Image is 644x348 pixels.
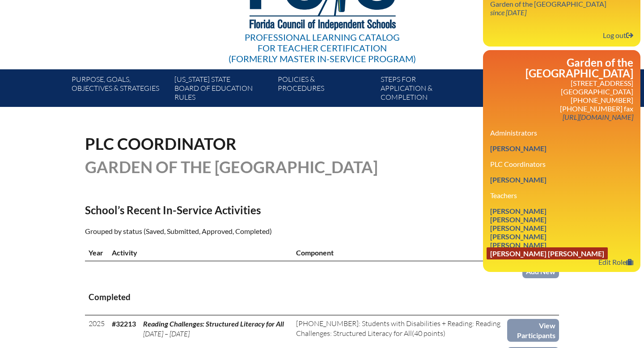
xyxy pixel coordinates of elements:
th: Year [85,244,108,261]
th: Component [292,244,507,261]
i: since [DATE] [490,8,526,17]
b: #32213 [112,319,136,328]
a: View Participants [507,319,559,342]
th: Activity [108,244,292,261]
h3: Administrators [490,128,633,137]
a: [PERSON_NAME] [PERSON_NAME] [487,247,608,259]
td: 2025 [85,315,108,344]
h3: Teachers [490,191,633,199]
span: for Teacher Certification [258,42,387,53]
span: Reading Challenges: Structured Literacy for All [143,319,284,328]
span: Garden of the [GEOGRAPHIC_DATA] [85,157,378,177]
p: [STREET_ADDRESS] [GEOGRAPHIC_DATA] [PHONE_NUMBER] [PHONE_NUMBER] fax [490,79,633,121]
a: [URL][DOMAIN_NAME] [559,111,637,123]
a: Purpose, goals,objectives & strategies [68,73,171,107]
svg: Log out [626,32,633,39]
a: [PERSON_NAME] [487,205,550,217]
a: [PERSON_NAME] [487,142,550,154]
h2: Garden of the [GEOGRAPHIC_DATA] [490,57,633,79]
h2: School’s Recent In-Service Activities [85,204,400,216]
h3: Completed [89,292,555,303]
a: Edit Role [595,256,637,268]
span: PLC Coordinator [85,134,237,153]
a: Log outLog out [599,29,637,41]
span: [PHONE_NUMBER]: Students with Disabilities + Reading: Reading Challenges: Structured Literacy for... [296,319,500,337]
a: [PERSON_NAME] [487,230,550,242]
h3: PLC Coordinators [490,160,633,168]
a: Steps forapplication & completion [377,73,480,107]
div: Professional Learning Catalog (formerly Master In-service Program) [229,32,416,64]
td: (40 points) [292,315,507,344]
a: [PERSON_NAME] [487,239,550,251]
span: [DATE] – [DATE] [143,329,190,338]
a: Policies &Procedures [274,73,377,107]
a: [PERSON_NAME] [487,174,550,186]
a: [PERSON_NAME] [487,213,550,225]
a: In-servicecomponents [480,73,583,107]
a: [US_STATE] StateBoard of Education rules [171,73,274,107]
a: [PERSON_NAME] [487,222,550,234]
p: Grouped by status (Saved, Submitted, Approved, Completed) [85,225,400,237]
